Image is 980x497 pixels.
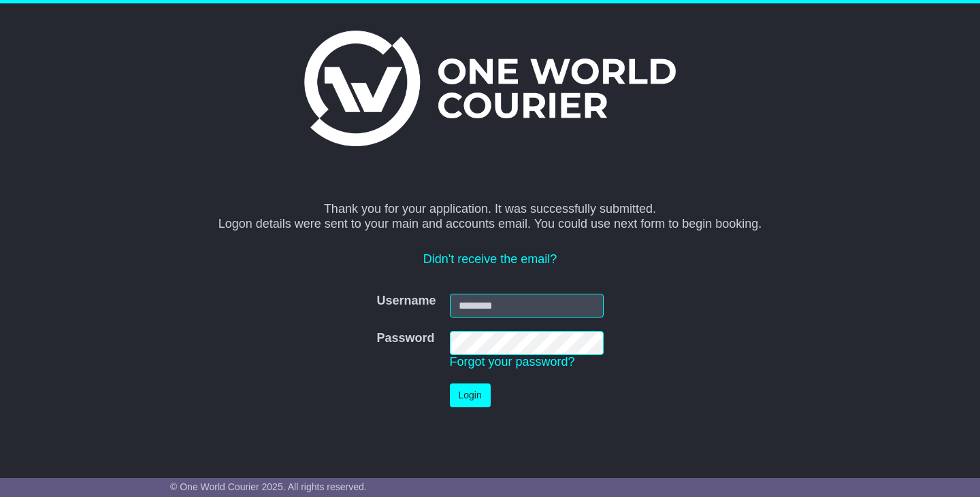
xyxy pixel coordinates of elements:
[376,331,434,346] label: Password
[170,481,367,492] span: © One World Courier 2025. All rights reserved.
[218,202,762,230] span: Thank you for your application. It was successfully submitted. Logon details were sent to your ma...
[450,383,491,407] button: Login
[376,294,436,309] label: Username
[423,252,557,266] a: Didn't receive the email?
[450,355,575,369] a: Forgot your password?
[304,31,676,146] img: One World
